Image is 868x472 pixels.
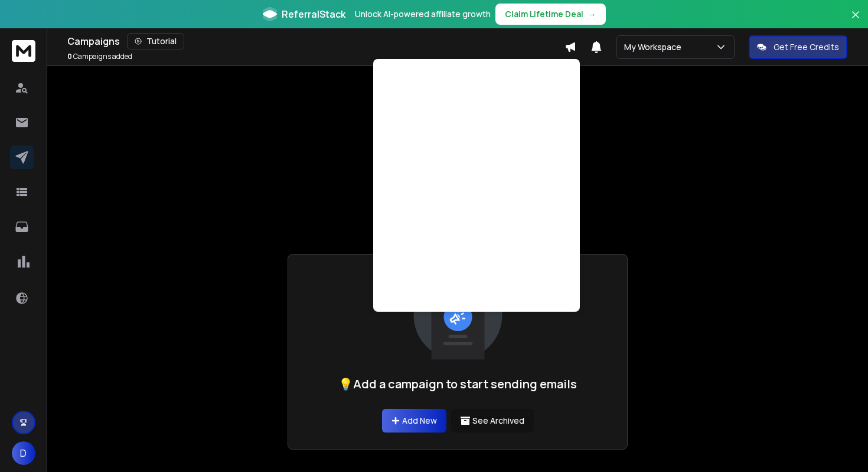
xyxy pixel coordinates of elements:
[588,8,596,20] span: →
[774,41,839,53] p: Get Free Credits
[382,409,446,433] a: Add New
[355,8,491,20] p: Unlock AI-powered affiliate growth
[624,41,686,53] p: My Workspace
[451,409,534,433] button: See Archived
[67,52,132,61] p: Campaigns added
[495,4,606,25] button: Claim Lifetime Deal→
[67,51,72,61] span: 0
[338,376,577,392] h1: 💡Add a campaign to start sending emails
[848,7,863,35] button: Close banner
[67,33,564,49] div: Campaigns
[127,33,184,49] button: Tutorial
[282,7,345,21] span: ReferralStack
[12,441,35,465] button: D
[749,35,847,59] button: Get Free Credits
